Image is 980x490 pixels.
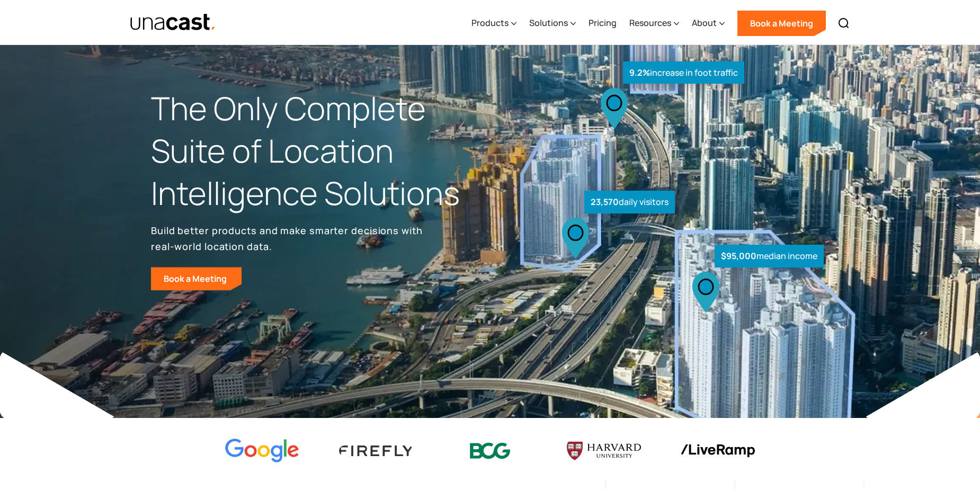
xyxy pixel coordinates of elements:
[692,16,717,29] div: About
[453,436,527,466] img: BCG logo
[715,245,824,268] div: median income
[151,267,242,290] a: Book a Meeting
[529,16,568,29] div: Solutions
[681,444,755,458] img: liveramp logo
[130,13,216,32] img: Unacast text logo
[629,16,671,29] div: Resources
[591,196,619,208] strong: 23,570
[629,67,650,78] strong: 9.2%
[589,2,617,45] a: Pricing
[151,222,426,254] p: Build better products and make smarter decisions with real-world location data.
[567,438,641,464] img: Harvard U logo
[130,13,216,32] a: home
[584,191,675,213] div: daily visitors
[529,2,576,45] div: Solutions
[471,2,516,45] div: Products
[339,446,413,456] img: Firefly Advertising logo
[838,17,850,30] img: Search icon
[629,2,679,45] div: Resources
[623,61,744,84] div: increase in foot traffic
[737,11,826,36] a: Book a Meeting
[151,87,490,214] h1: The Only Complete Suite of Location Intelligence Solutions
[471,16,509,29] div: Products
[692,2,725,45] div: About
[225,439,299,464] img: Google logo Color
[721,250,756,262] strong: $95,000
